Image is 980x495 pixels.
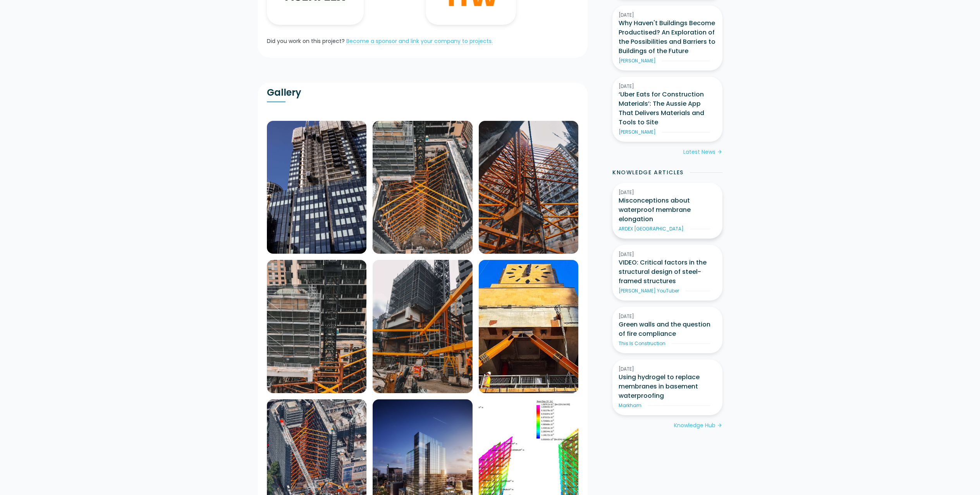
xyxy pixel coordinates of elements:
div: arrow_forward [717,422,722,430]
a: [DATE]‘Uber Eats for Construction Materials’: The Aussie App That Delivers Materials and Tools to... [612,77,722,142]
div: [DATE] [619,313,716,320]
div: [DATE] [619,189,716,196]
h3: VIDEO: Critical factors in the structural design of steel-framed structures [619,258,716,286]
div: This Is Construction [619,340,665,347]
div: Markham [619,402,641,409]
a: Latest Newsarrow_forward [683,148,722,156]
a: [DATE]Why Haven't Buildings Become Productised? An Exploration of the Possibilities and Barriers ... [612,5,722,70]
div: [DATE] [619,366,716,373]
h3: Using hydrogel to replace membranes in basement waterproofing [619,373,716,400]
h2: Knowledge Articles [612,168,684,177]
h2: Gallery [267,87,423,98]
h3: Misconceptions about waterproof membrane elongation [619,196,716,224]
a: [DATE]Green walls and the question of fire complianceThis Is Construction [612,307,722,353]
div: [PERSON_NAME] [619,57,656,64]
h3: ‘Uber Eats for Construction Materials’: The Aussie App That Delivers Materials and Tools to Site [619,90,716,127]
div: ARDEX [GEOGRAPHIC_DATA] [619,225,684,232]
a: Become a sponsor and link your company to projects. [346,37,493,45]
div: Latest News [683,148,715,156]
div: Knowledge Hub [674,421,715,430]
a: [DATE]Using hydrogel to replace membranes in basement waterproofingMarkham [612,359,722,415]
a: Knowledge Hubarrow_forward [674,421,722,430]
div: Did you work on this project? [267,37,345,45]
div: [PERSON_NAME] YouTuber [619,287,679,294]
a: [DATE]Misconceptions about waterproof membrane elongationARDEX [GEOGRAPHIC_DATA] [612,183,722,239]
a: [DATE]VIDEO: Critical factors in the structural design of steel-framed structures[PERSON_NAME] Yo... [612,245,722,301]
div: [PERSON_NAME] [619,129,656,136]
h3: Why Haven't Buildings Become Productised? An Exploration of the Possibilities and Barriers to Bui... [619,19,716,56]
div: [DATE] [619,12,716,19]
div: arrow_forward [717,148,722,156]
h3: Green walls and the question of fire compliance [619,320,716,339]
div: [DATE] [619,83,716,90]
div: [DATE] [619,251,716,258]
